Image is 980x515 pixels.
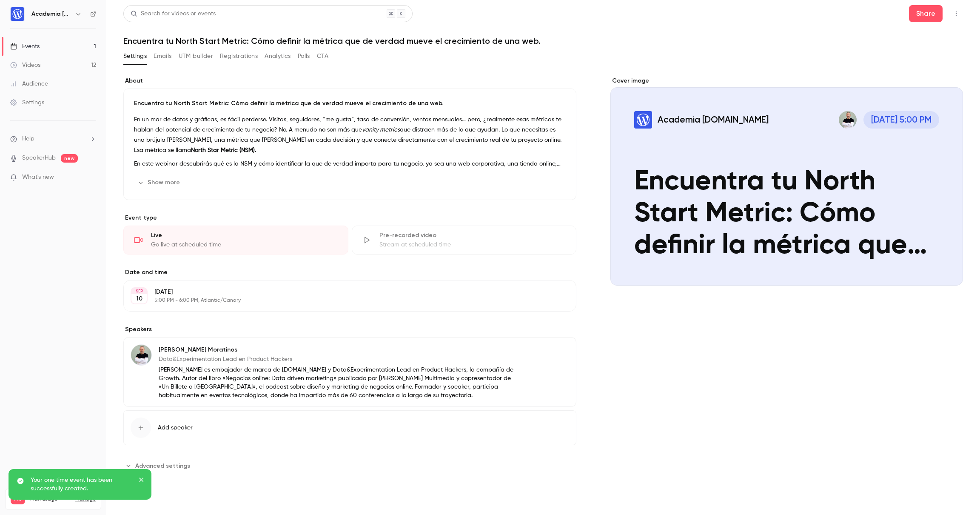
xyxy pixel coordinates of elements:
[10,98,44,107] div: Settings
[610,77,963,286] section: Cover image
[298,49,310,63] button: Polls
[10,42,40,51] div: Events
[610,77,963,85] label: Cover image
[265,49,291,63] button: Analytics
[379,240,566,249] div: Stream at scheduled time
[22,173,54,182] span: What's new
[159,346,521,354] p: [PERSON_NAME] Moratinos
[909,5,943,22] button: Share
[179,49,213,63] button: UTM builder
[22,154,56,163] a: SpeakerHub
[139,476,145,486] button: close
[154,288,531,296] p: [DATE]
[317,49,328,63] button: CTA
[131,345,151,365] img: Pablo Moratinos
[154,297,531,304] p: 5:00 PM - 6:00 PM, Atlantic/Canary
[123,226,348,255] div: LiveGo live at scheduled time
[123,49,147,63] button: Settings
[86,174,96,181] iframe: Noticeable Trigger
[154,49,171,63] button: Emails
[134,176,185,189] button: Show more
[123,337,576,407] div: Pablo Moratinos[PERSON_NAME] MoratinosData&Experimentation Lead en Product Hackers[PERSON_NAME] e...
[159,366,521,400] p: [PERSON_NAME] es embajador de marca de [DOMAIN_NAME] y Data&Experimentation Lead en Product Hacke...
[123,459,195,472] button: Advanced settings
[379,231,566,240] div: Pre-recorded video
[123,36,963,46] h1: Encuentra tu North Start Metric: Cómo definir la métrica que de verdad mueve el crecimiento de un...
[31,476,133,493] p: Your one time event has been successfully created.
[61,154,78,163] span: new
[123,325,576,334] label: Speakers
[352,226,577,255] div: Pre-recorded videoStream at scheduled time
[191,147,255,153] strong: North Star Metric (NSM)
[159,355,521,363] p: Data&Experimentation Lead en Product Hackers
[220,49,258,63] button: Registrations
[136,295,142,303] p: 10
[158,423,193,432] span: Add speaker
[123,268,576,277] label: Date and time
[11,7,24,21] img: Academia WordPress.com
[10,80,48,88] div: Audience
[31,10,71,18] h6: Academia [DOMAIN_NAME]
[151,231,338,240] div: Live
[151,240,338,249] div: Go live at scheduled time
[10,134,96,143] li: help-dropdown-opener
[22,134,34,143] span: Help
[10,61,40,69] div: Videos
[134,114,566,155] p: En un mar de datos y gráficas, es fácil perderse. Visitas, seguidores, “me gusta”, tasa de conver...
[135,461,190,470] span: Advanced settings
[134,159,566,169] p: En este webinar descubrirás qué es la NSM y cómo identificar la que de verdad importa para tu neg...
[131,9,216,18] div: Search for videos or events
[134,99,566,108] p: Encuentra tu North Start Metric: Cómo definir la métrica que de verdad mueve el crecimiento de un...
[131,288,147,294] div: SEP
[123,214,576,222] p: Event type
[123,459,576,472] section: Advanced settings
[123,410,576,445] button: Add speaker
[362,127,400,133] em: vanity metrics
[123,77,576,85] label: About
